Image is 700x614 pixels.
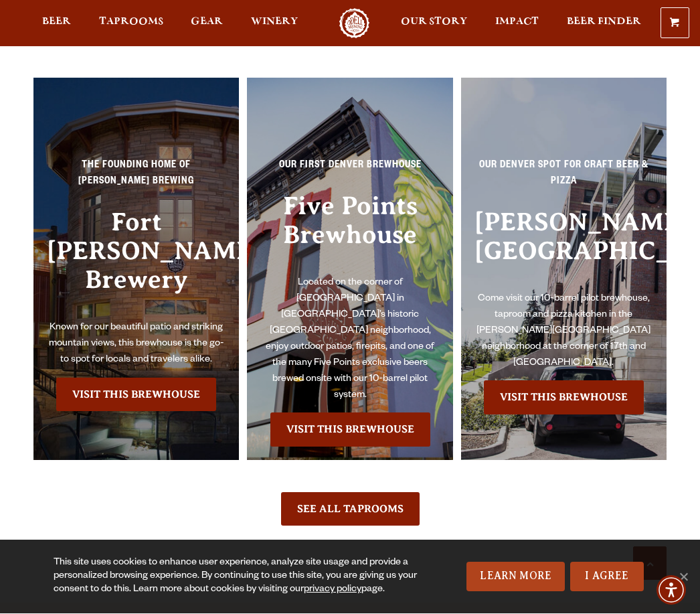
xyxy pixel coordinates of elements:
[242,9,307,39] a: Winery
[33,9,80,39] a: Beer
[42,17,71,27] span: Beer
[54,557,434,597] div: This site uses cookies to enhance user experience, analyze site usage and provide a personalized ...
[260,159,439,183] p: Our First Denver Brewhouse
[47,159,226,199] p: The Founding Home of [PERSON_NAME] Brewing
[657,576,686,605] div: Accessibility Menu
[304,585,361,596] a: privacy policy
[191,17,223,27] span: Gear
[474,159,653,199] p: Our Denver spot for craft beer & pizza
[329,9,379,39] a: Odell Home
[392,9,476,39] a: Our Story
[99,17,163,27] span: Taprooms
[56,378,216,412] a: Visit the Fort Collin's Brewery & Taproom
[401,17,467,27] span: Our Story
[484,381,644,414] a: Visit the Sloan’s Lake Brewhouse
[495,17,539,27] span: Impact
[487,9,547,39] a: Impact
[570,562,644,592] a: I Agree
[182,9,232,39] a: Gear
[90,9,172,39] a: Taprooms
[567,17,641,27] span: Beer Finder
[251,17,298,27] span: Winery
[558,9,650,39] a: Beer Finder
[260,192,439,276] h3: Five Points Brewhouse
[466,562,565,592] a: Learn More
[474,208,653,292] h3: [PERSON_NAME][GEOGRAPHIC_DATA]
[474,292,653,372] p: Come visit our 10-barrel pilot brewhouse, taproom and pizza kitchen in the [PERSON_NAME][GEOGRAPH...
[260,276,439,404] p: Located on the corner of [GEOGRAPHIC_DATA] in [GEOGRAPHIC_DATA]’s historic [GEOGRAPHIC_DATA] neig...
[270,413,430,447] a: Visit the Five Points Brewhouse
[281,493,420,526] a: See All Taprooms
[47,208,226,321] h3: Fort [PERSON_NAME] Brewery
[47,321,226,369] p: Known for our beautiful patio and striking mountain views, this brewhouse is the go-to spot for l...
